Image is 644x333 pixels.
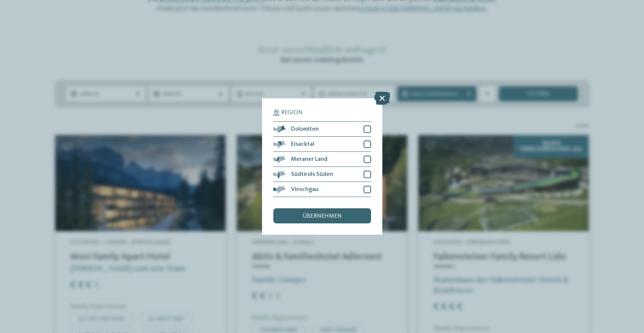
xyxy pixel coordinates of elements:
[281,110,303,116] span: Region
[291,141,314,147] span: Eisacktal
[291,186,318,192] span: Vinschgau
[303,213,342,219] span: übernehmen
[291,126,319,132] span: Dolomiten
[291,156,327,162] span: Meraner Land
[291,171,333,177] span: Südtirols Süden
